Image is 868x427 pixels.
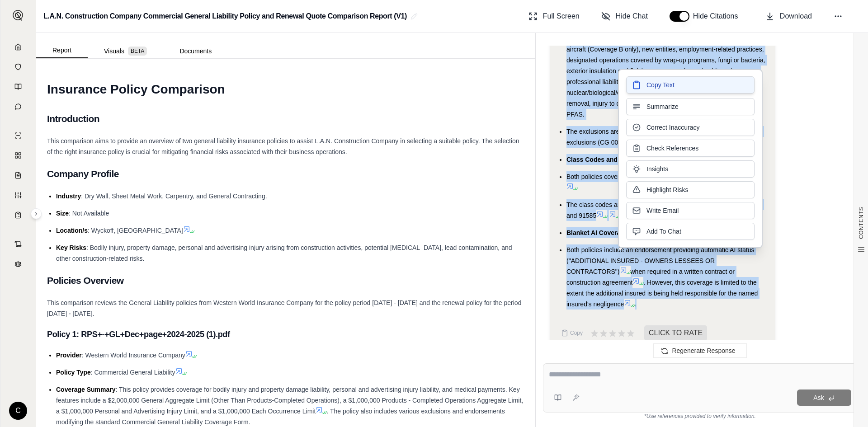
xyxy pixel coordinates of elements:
button: Add To Chat [626,223,755,240]
a: Legal Search Engine [6,255,30,273]
button: Ask [797,389,851,406]
span: Hide Chat [616,11,648,22]
a: Claim Coverage [6,166,30,184]
span: Insights [646,164,668,174]
span: Policy Type [56,369,91,376]
button: Copy [557,324,586,342]
span: Highlight Risks [646,185,689,194]
span: Coverage Summary [56,386,116,393]
a: Contract Analysis [6,235,30,253]
span: Key Risks [56,244,86,251]
button: Summarize [626,98,755,115]
button: Write Email [626,202,755,219]
button: Expand sidebar [9,6,27,24]
button: Visuals [88,44,163,58]
span: The exclusions are implemented through a combination of base policy exclusions (CG 00 01 04 13) [566,128,762,146]
span: Ask [813,394,824,401]
span: Hide Citations [693,11,744,22]
span: Add To Chat [646,227,681,236]
span: : Wyckoff, [GEOGRAPHIC_DATA] [88,227,183,234]
a: Custom Report [6,186,30,204]
a: Documents Vault [6,58,30,76]
span: when required in a written contract or construction agreement [566,268,735,286]
span: Location/s [56,227,88,234]
span: . However, this coverage is limited to the extent the additional insured is being held responsibl... [566,279,758,308]
a: Home [6,38,30,56]
button: Insights [626,160,755,178]
span: : This policy provides coverage for bodily injury and property damage liability, personal and adv... [56,386,523,415]
span: Class Codes and State Covered: [566,156,664,163]
a: Chat [6,98,30,116]
a: Single Policy [6,127,30,145]
h1: Insurance Policy Comparison [47,77,524,102]
span: Size [56,210,69,217]
span: Summarize [646,102,679,111]
div: *Use references provided to verify information. [543,413,857,420]
h2: Company Profile [47,164,524,183]
span: : Not Available [69,210,109,217]
span: Write Email [646,206,679,215]
span: Copy Text [646,80,675,89]
button: Copy Text [626,76,755,94]
span: The class codes are the same for both policies: 92338, 58922, 91342, and 91585 [566,201,762,219]
span: BETA [128,47,147,56]
img: Expand sidebar [13,10,24,21]
a: Prompt Library [6,78,30,96]
span: Copy [570,329,583,337]
span: : Dry Wall, Sheet Metal Work, Carpentry, and General Contracting. [81,192,267,200]
button: Documents [163,44,228,58]
span: Both policies cover L.A.N. Construction Company in [US_STATE]. [566,173,750,180]
a: Coverage Table [6,206,30,224]
button: Download [762,7,816,25]
button: Check References [626,140,755,157]
a: Policy Comparisons [6,146,30,164]
span: Correct Inaccuracy [646,123,699,132]
span: CLICK TO RATE [644,325,707,341]
span: This comparison reviews the General Liability policies from Western World Insurance Company for t... [47,299,521,317]
span: Both policies share a similar set of exclusions, including a Total Pollution Exclusion, exclusion... [566,24,765,118]
button: Full Screen [525,7,583,25]
h2: Introduction [47,109,524,128]
span: CONTENTS [858,207,865,239]
span: Both policies include an endorsement providing automatic AI status ("ADDITIONAL INSURED - OWNERS ... [566,246,755,275]
button: Expand sidebar [31,208,42,219]
span: : Bodily injury, property damage, personal and advertising injury arising from construction activ... [56,244,512,262]
button: Highlight Risks [626,181,755,198]
span: Regenerate Response [672,347,735,354]
button: Regenerate Response [653,343,746,358]
span: Industry [56,192,81,200]
button: Report [36,43,88,58]
span: Full Screen [543,11,580,22]
button: Correct Inaccuracy [626,119,755,136]
h2: L.A.N. Construction Company Commercial General Liability Policy and Renewal Quote Comparison Repo... [43,8,407,24]
h3: Policy 1: RPS+-+GL+Dec+page+2024-2025 (1).pdf [47,326,524,343]
span: : Commercial General Liability [91,369,175,376]
h2: Policies Overview [47,271,524,290]
span: . [635,300,637,308]
span: This comparison aims to provide an overview of two general liability insurance policies to assist... [47,137,519,155]
span: Check References [646,144,698,153]
span: : Western World Insurance Company [82,352,185,359]
div: C [9,402,27,420]
span: Provider [56,352,82,359]
span: Blanket AI Coverage: [566,229,630,236]
button: Hide Chat [598,7,651,25]
span: Download [780,11,812,22]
